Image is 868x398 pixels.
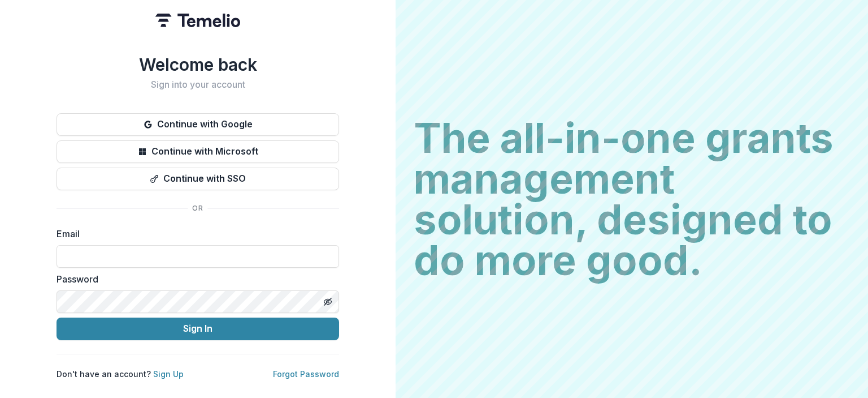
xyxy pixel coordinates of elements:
[57,318,339,340] button: Sign In
[57,140,339,163] button: Continue with Microsoft
[57,113,339,136] button: Continue with Google
[57,168,339,190] button: Continue with SSO
[273,369,339,379] a: Forgot Password
[57,272,332,286] label: Password
[155,14,240,27] img: Temelio
[57,79,339,90] h2: Sign into your account
[57,54,339,75] h1: Welcome back
[57,227,332,241] label: Email
[153,369,184,379] a: Sign Up
[319,293,337,311] button: Toggle password visibility
[57,368,184,380] p: Don't have an account?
